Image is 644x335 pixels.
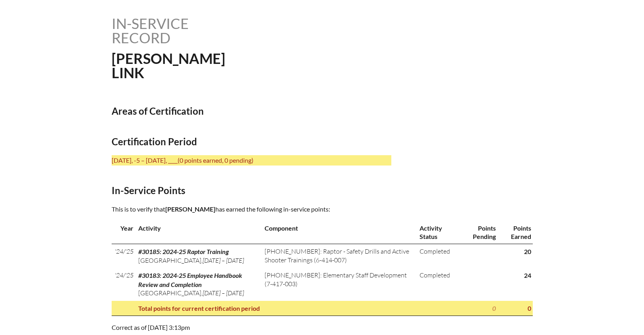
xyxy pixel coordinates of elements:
[112,244,135,268] td: '24/'25
[135,244,261,268] td: ,
[112,268,135,300] td: '24/'25
[112,221,135,244] th: Year
[138,256,201,264] span: [GEOGRAPHIC_DATA]
[459,301,497,316] th: 0
[112,185,391,196] h2: In-Service Points
[178,156,253,164] span: (0 points earned, 0 pending)
[261,221,416,244] th: Component
[138,248,229,255] span: #30185: 2024-25 Raptor Training
[112,16,272,45] h1: In-service record
[138,271,242,288] span: #30183: 2024-25 Employee Handbook Review and Completion
[459,221,497,244] th: Points Pending
[497,301,533,316] th: 0
[416,268,459,300] td: Completed
[497,221,533,244] th: Points Earned
[416,221,459,244] th: Activity Status
[112,105,391,117] h2: Areas of Certification
[112,204,391,214] p: This is to verify that has earned the following in-service points:
[203,256,244,264] span: [DATE] – [DATE]
[261,244,416,268] td: [PHONE_NUMBER]: Raptor - Safety Drills and Active Shooter Trainings (6-414-007)
[135,221,261,244] th: Activity
[135,268,261,300] td: ,
[524,248,531,255] strong: 20
[138,289,201,297] span: [GEOGRAPHIC_DATA]
[112,51,373,80] h1: [PERSON_NAME] Link
[112,155,391,166] p: [DATE], -5 – [DATE], ____
[524,271,531,279] strong: 24
[112,136,391,147] h2: Certification Period
[165,205,215,213] span: [PERSON_NAME]
[135,301,460,316] th: Total points for current certification period
[203,289,244,297] span: [DATE] – [DATE]
[416,244,459,268] td: Completed
[112,322,391,333] p: Correct as of [DATE] 3:13pm
[261,268,416,300] td: [PHONE_NUMBER]: Elementary Staff Development (7-417-003)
